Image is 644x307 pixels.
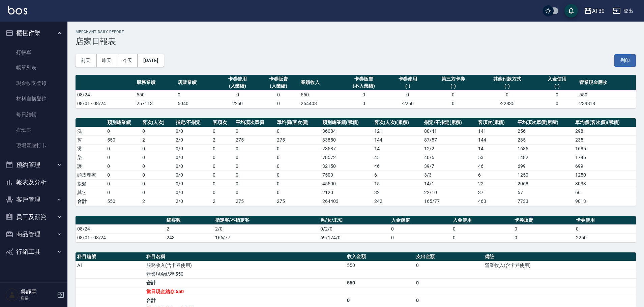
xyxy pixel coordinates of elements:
button: 商品管理 [3,225,65,243]
th: 收入金額 [345,252,414,261]
td: 53 [476,153,516,162]
td: 0 [176,90,217,99]
td: 0 / 0 [174,153,211,162]
td: 0 [387,90,429,99]
td: 合計 [76,197,106,206]
td: 0 [141,144,174,153]
td: 0 [217,90,258,99]
td: 1685 [516,144,574,153]
td: 0 [414,261,484,270]
td: 其它 [76,188,106,197]
td: 144 [476,135,516,144]
a: 打帳單 [3,44,65,60]
td: 0 [141,127,174,135]
th: 單均價(客次價) [275,118,321,127]
td: 242 [373,197,422,206]
td: 08/01 - 08/24 [76,233,165,242]
td: 275 [234,135,275,144]
td: 染 [76,153,106,162]
td: 45500 [321,179,372,188]
div: (-) [389,83,427,90]
th: 單均價(客次價)(累積) [574,118,636,127]
td: 1250 [574,171,636,179]
td: 14 / 1 [422,179,476,188]
td: 營業現金結存:550 [145,270,345,278]
td: 33850 [321,135,372,144]
td: 78572 [321,153,372,162]
a: 排班表 [3,122,65,138]
td: 合計 [145,278,345,287]
td: 235 [574,135,636,144]
td: 0 [211,127,234,135]
td: 0 [211,179,234,188]
td: 550 [345,261,414,270]
td: 0 / 0 [174,171,211,179]
td: 69/174/0 [319,233,389,242]
td: 275 [234,197,275,206]
td: 264403 [299,99,340,108]
td: -22835 [478,99,536,108]
th: 科目名稱 [145,252,345,261]
button: 客戶管理 [3,191,65,208]
td: 141 [476,127,516,135]
td: 0 [211,171,234,179]
td: 0 [106,144,141,153]
button: [DATE] [138,54,164,67]
td: 0 / 0 [174,188,211,197]
td: 0 [211,188,234,197]
th: 客次(人次)(累積) [373,118,422,127]
td: 257113 [135,99,176,108]
td: 3 / 3 [422,171,476,179]
td: 0 [275,162,321,171]
td: 0 [106,153,141,162]
td: 0 [340,90,387,99]
th: 備註 [483,252,636,261]
td: 275 [275,197,321,206]
div: (-) [480,83,535,90]
td: 80 / 41 [422,127,476,135]
img: Logo [8,6,27,14]
td: 接髮 [76,179,106,188]
a: 每日結帳 [3,107,65,122]
td: 23587 [321,144,372,153]
td: 0 [451,233,513,242]
td: 0 [258,90,299,99]
td: 275 [275,135,321,144]
td: 0 [414,296,484,305]
td: 32150 [321,162,372,171]
th: 支出金額 [414,252,484,261]
td: 235 [516,135,574,144]
td: 0 [234,162,275,171]
td: 0 [106,127,141,135]
div: 入金使用 [538,75,576,83]
td: 165/77 [422,197,476,206]
td: 2/0 [213,224,319,233]
td: 0 [389,224,451,233]
td: 2120 [321,188,372,197]
button: 昨天 [96,54,117,67]
td: 2 / 0 [174,135,211,144]
td: 08/24 [76,90,135,99]
td: 45 [373,153,422,162]
td: 0 [106,162,141,171]
td: 0 [513,224,575,233]
td: 0 [106,188,141,197]
td: 243 [165,233,213,242]
td: 2 [141,135,174,144]
th: 類別總業績 [106,118,141,127]
td: 0 [451,224,513,233]
div: (入業績) [260,83,297,90]
button: save [564,4,578,18]
td: 7733 [516,197,574,206]
td: 12 / 2 [422,144,476,153]
td: 0 [234,179,275,188]
td: 護 [76,162,106,171]
td: 0 [275,188,321,197]
th: 客次(人次) [141,118,174,127]
th: 業績收入 [299,75,340,91]
td: 0 [141,171,174,179]
button: 今天 [117,54,138,67]
img: Person [5,288,19,302]
th: 類別總業績(累積) [321,118,372,127]
th: 指定/不指定(累積) [422,118,476,127]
